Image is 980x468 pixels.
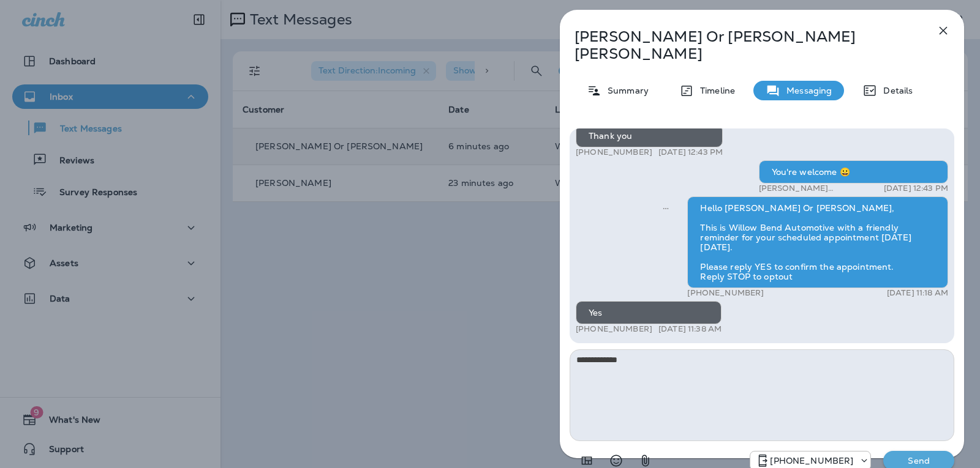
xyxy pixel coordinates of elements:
p: Timeline [694,86,735,95]
p: [DATE] 12:43 PM [884,184,948,193]
p: Summary [601,86,649,95]
p: [PHONE_NUMBER] [576,324,652,334]
div: Thank you [576,124,723,147]
p: [PERSON_NAME] WillowBend [759,184,873,193]
div: Hello [PERSON_NAME] Or [PERSON_NAME], This is Willow Bend Automotive with a friendly reminder for... [687,196,948,288]
p: [DATE] 12:43 PM [658,147,723,157]
p: Send [893,455,944,466]
p: [PERSON_NAME] Or [PERSON_NAME] [PERSON_NAME] [575,28,909,62]
p: Messaging [780,86,832,95]
span: Sent [663,202,669,213]
p: [PHONE_NUMBER] [576,147,652,157]
p: [PHONE_NUMBER] [687,288,764,298]
div: You're welcome 😀 [759,160,948,184]
p: [DATE] 11:38 AM [658,324,722,334]
p: [PHONE_NUMBER] [770,456,853,466]
p: [DATE] 11:18 AM [887,288,948,298]
div: Yes [576,301,722,324]
p: Details [877,86,913,95]
div: +1 (813) 497-4455 [750,453,870,468]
